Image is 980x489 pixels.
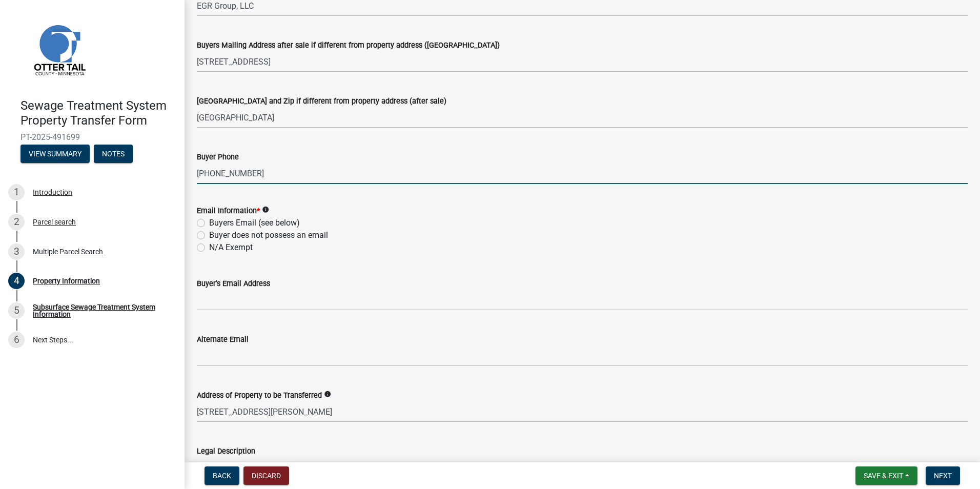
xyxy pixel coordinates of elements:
[21,98,176,128] h4: Sewage Treatment System Property Transfer Form
[197,336,249,343] label: Alternate Email
[197,98,446,105] label: [GEOGRAPHIC_DATA] and Zip if different from property address (after sale)
[21,11,97,88] img: Otter Tail County, Minnesota
[33,189,72,196] div: Introduction
[94,150,133,158] wm-modal-confirm: Notes
[197,280,270,288] label: Buyer's Email Address
[33,303,168,318] div: Subsurface Sewage Treatment System Information
[197,42,500,49] label: Buyers Mailing Address after sale if different from property address ([GEOGRAPHIC_DATA])
[8,302,25,319] div: 5
[855,466,917,485] button: Save & Exit
[197,154,239,161] label: Buyer Phone
[33,218,76,226] div: Parcel search
[8,243,25,260] div: 3
[8,184,25,200] div: 1
[197,392,322,399] label: Address of Property to be Transferred
[209,241,253,254] label: N/A Exempt
[197,208,260,215] label: Email Information
[209,217,300,229] label: Buyers Email (see below)
[213,472,231,480] span: Back
[209,229,328,241] label: Buyer does not possess an email
[8,273,25,289] div: 4
[934,472,952,480] span: Next
[33,248,103,255] div: Multiple Parcel Search
[21,150,90,158] wm-modal-confirm: Summary
[205,466,239,485] button: Back
[33,277,100,284] div: Property Information
[94,145,133,163] button: Notes
[243,466,289,485] button: Discard
[8,214,25,230] div: 2
[21,132,164,142] span: PT-2025-491699
[21,145,90,163] button: View Summary
[324,391,331,398] i: info
[197,448,255,455] label: Legal Description
[864,472,903,480] span: Save & Exit
[262,206,269,213] i: info
[8,332,25,348] div: 6
[926,466,960,485] button: Next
